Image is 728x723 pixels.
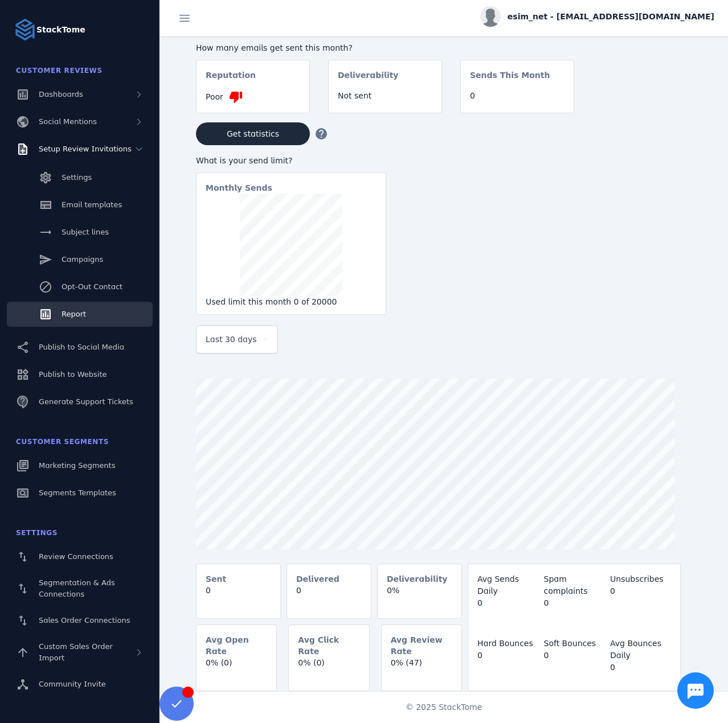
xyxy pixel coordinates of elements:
div: 0 [544,650,605,662]
mat-card-content: 0% (0) [289,657,369,678]
mat-card-subtitle: Deliverability [387,573,448,585]
div: 0 [610,585,671,597]
a: Email templates [7,192,153,217]
div: Unsubscribes [610,573,671,585]
a: Segmentation & Ads Connections [7,572,153,606]
mat-card-subtitle: Monthly Sends [206,182,272,194]
span: Dashboards [39,90,83,98]
button: esim_net - [EMAIL_ADDRESS][DOMAIN_NAME] [480,6,714,27]
div: Soft Bounces [544,638,605,650]
span: Customer Segments [16,438,109,446]
span: Community Invite [39,680,106,688]
mat-card-content: 0% [378,585,461,606]
mat-icon: thumb_down [229,90,243,104]
span: Segments Templates [39,488,116,497]
mat-card-content: 0 [197,585,280,606]
span: Subject lines [62,228,109,236]
a: Sales Order Connections [7,608,153,633]
a: Review Connections [7,544,153,569]
span: Publish to Social Media [39,343,124,351]
div: Used limit this month 0 of 20000 [206,296,377,308]
span: Opt-Out Contact [62,282,122,291]
mat-card-subtitle: Avg Click Rate [298,634,359,657]
div: 0 [610,662,671,673]
span: Email templates [62,200,122,209]
mat-card-subtitle: Sent [206,573,226,585]
a: Report [7,302,153,327]
strong: StackTome [36,24,85,36]
span: Social Mentions [39,117,97,126]
img: Logo image [14,18,36,41]
mat-card-content: 0% (0) [197,657,276,678]
a: Segments Templates [7,480,153,506]
span: © 2025 StackTome [406,701,482,713]
mat-card-subtitle: Deliverability [338,69,399,90]
span: Campaigns [62,255,103,264]
span: Custom Sales Order Import [39,642,113,662]
div: 0 [477,650,538,662]
mat-card-content: 0 [461,90,574,111]
span: Generate Support Tickets [39,397,133,406]
span: Customer Reviews [16,67,103,75]
a: Marketing Segments [7,453,153,478]
mat-card-content: 0 [287,585,371,606]
div: What is your send limit? [196,155,386,167]
img: profile.jpg [480,6,501,27]
span: Settings [62,173,92,182]
mat-card-subtitle: Delivered [296,573,340,585]
div: Spam complaints [544,573,605,597]
a: Subject lines [7,220,153,245]
span: Publish to Website [39,370,107,379]
div: Hard Bounces [477,638,538,650]
a: Settings [7,165,153,190]
span: Settings [16,529,58,537]
button: Get statistics [196,122,310,145]
a: Community Invite [7,672,153,697]
a: Publish to Social Media [7,335,153,360]
span: Last 30 days [206,332,257,346]
mat-card-subtitle: Avg Review Rate [391,634,452,657]
a: Campaigns [7,247,153,272]
span: Marketing Segments [39,461,115,470]
mat-card-content: 0% (47) [382,657,461,678]
span: Segmentation & Ads Connections [39,578,115,598]
a: Opt-Out Contact [7,274,153,299]
span: Sales Order Connections [39,616,130,625]
div: 0 [544,597,605,609]
div: 0 [477,597,538,609]
div: How many emails get sent this month? [196,42,574,54]
span: Review Connections [39,552,113,561]
a: Publish to Website [7,362,153,387]
a: Generate Support Tickets [7,389,153,414]
mat-card-subtitle: Sends This Month [470,69,550,90]
span: Poor [206,91,223,103]
div: Avg Bounces Daily [610,638,671,662]
mat-card-subtitle: Avg Open Rate [206,634,267,657]
span: Setup Review Invitations [39,145,132,153]
mat-card-subtitle: Reputation [206,69,256,90]
span: Report [62,310,86,318]
div: Avg Sends Daily [477,573,538,597]
span: Get statistics [227,130,279,138]
span: esim_net - [EMAIL_ADDRESS][DOMAIN_NAME] [508,11,714,23]
div: Not sent [338,90,432,102]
